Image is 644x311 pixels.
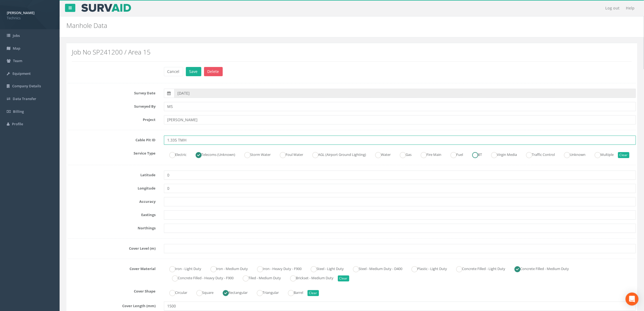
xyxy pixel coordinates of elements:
div: Open Intercom Messenger [626,293,639,306]
label: Fuel [445,150,463,158]
label: Iron - Light Duty [164,264,202,272]
label: Water [370,150,391,158]
label: Cable Pit ID [64,136,160,143]
label: Iron - Heavy Duty - F900 [252,264,302,272]
strong: [PERSON_NAME] [7,10,34,15]
label: Unknown [559,150,586,158]
span: Team [13,58,22,63]
label: Electric [164,150,187,158]
label: Eastings [64,210,160,217]
label: Foul Water [274,150,303,158]
label: Northings [64,224,160,231]
label: Brickset - Medium Duty [285,274,334,281]
h2: Manhole Data [66,22,541,29]
label: Storm Water [239,150,271,158]
label: BT [467,150,482,158]
label: Virgin Media [486,150,517,158]
label: Cover Material [64,264,160,271]
label: Triangular [251,288,279,296]
label: Multiple [589,150,614,158]
label: Iron - Medium Duty [205,264,248,272]
span: Map [13,46,20,51]
button: Delete [204,67,223,76]
label: Steel - Medium Duty - D400 [348,264,403,272]
label: Project [64,115,160,122]
label: Plastic - Light Duty [406,264,447,272]
label: Barrel [283,288,303,296]
label: Fire Main [415,150,442,158]
label: Square [191,288,214,296]
label: Steel - Light Duty [305,264,344,272]
a: [PERSON_NAME] Technics [7,9,53,20]
label: Cover Shape [64,287,160,294]
label: AGL (Airport Ground Lighting) [307,150,366,158]
label: Survey Date [64,89,160,96]
button: Cancel [164,67,183,76]
label: Surveyed By [64,102,160,109]
label: Circular [164,288,187,296]
label: Concrete Filled - Light Duty [451,264,506,272]
button: Clear [338,275,349,281]
label: Telecoms (Unknown) [190,150,235,158]
span: Technics [7,15,53,21]
label: Gas [394,150,412,158]
label: Cover Level (m) [64,244,160,251]
span: Data Transfer [13,96,36,101]
button: Clear [618,152,629,158]
span: Jobs [13,33,20,38]
label: Traffic Control [521,150,555,158]
span: Profile [12,121,23,126]
label: Tiled - Medium Duty [237,274,281,281]
span: Company Details [12,84,41,88]
label: Longitude [64,184,160,191]
label: Concrete Filled - Heavy Duty - F900 [167,274,234,281]
button: Save [186,67,201,76]
label: Latitude [64,171,160,178]
span: Billing [13,109,24,114]
label: Cover Length (mm) [64,302,160,309]
span: Equipment [12,71,31,76]
label: Accuracy [64,197,160,204]
label: Rectangular [217,288,248,296]
button: Clear [308,290,319,296]
label: Concrete Filled - Medium Duty [509,264,569,272]
h2: Job No SP241200 / Area 15 [72,49,632,56]
label: Service Type [64,149,160,156]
